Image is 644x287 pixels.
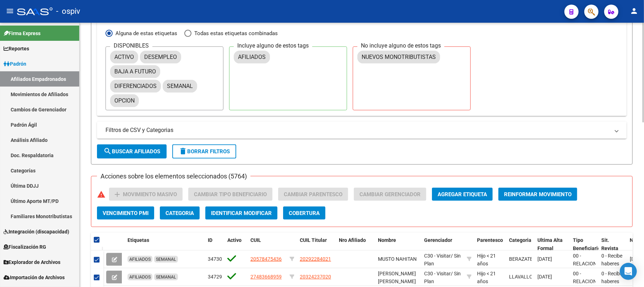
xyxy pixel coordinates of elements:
span: Borrar Filtros [179,148,230,155]
button: Vencimiento PMI [97,206,154,220]
span: C30 - Visitar [424,253,451,259]
span: Cobertura [289,210,320,216]
button: Reinformar Movimiento [498,188,577,201]
mat-chip: AFILIADOS [234,51,270,64]
span: 20292284021 [300,256,331,262]
span: Ultima Alta Formal [537,237,563,251]
span: CUIL [250,237,261,243]
datatable-header-cell: ID [205,233,224,256]
span: 20324237020 [300,274,331,280]
span: Buscar Afiliados [103,148,160,155]
datatable-header-cell: CUIL [248,233,287,256]
button: Cambiar Parentesco [278,188,348,201]
span: ID [208,237,212,243]
span: Gerenciador [424,237,452,243]
span: Nro Afiliado [339,237,366,243]
button: Agregar Etiqueta [432,188,493,201]
span: Nombre [378,237,396,243]
datatable-header-cell: Nombre [375,233,421,256]
datatable-header-cell: Sit. Revista [599,233,627,256]
mat-radio-group: Filtrar por: [105,29,618,41]
div: [DATE] [537,255,567,263]
h3: Acciones sobre los elementos seleccionados (5764) [97,171,250,181]
span: Categoria [166,210,194,216]
datatable-header-cell: Tipo Beneficiario [570,233,599,256]
div: [DATE] [537,273,567,281]
h4: No incluye alguno de estos tags [357,42,444,50]
mat-chip: DIFERENCIADOS [110,80,161,93]
span: Etiquetas [128,237,149,243]
button: Identificar Modificar [205,206,277,220]
mat-chip: SEMANAL [163,80,197,93]
button: Cambiar Gerenciador [354,188,426,201]
span: Agregar Etiqueta [438,191,487,198]
datatable-header-cell: Etiquetas [125,233,205,256]
span: SEMANAL [156,274,176,280]
span: Hijo < 21 años [477,271,496,285]
mat-chip: BAJA A FUTURO [110,65,160,78]
span: Hijo < 21 años [477,253,496,267]
mat-chip: ACTIVO [110,51,138,64]
span: 0 - Recibe haberes regularmente [601,253,631,275]
mat-chip: DESEMPLEO [140,51,181,64]
mat-icon: menu [6,7,14,15]
mat-icon: delete [179,147,187,155]
span: Reportes [4,45,29,53]
span: Categoria [509,237,531,243]
span: 27483668959 [250,274,282,280]
span: Cambiar Tipo Beneficiario [194,191,267,198]
span: BERAZATEGUI [509,256,541,262]
datatable-header-cell: Categoria [506,233,535,256]
span: Activo [227,237,242,243]
span: MUSTO NAHITAN [378,256,417,262]
mat-chip: NUEVOS MONOTRIBUTISTAS [357,51,440,64]
button: Categoria [160,206,200,220]
span: Vencimiento PMI [103,210,148,216]
div: Open Intercom Messenger [620,263,637,280]
span: Cambiar Parentesco [284,191,342,198]
span: LLAVALLOL [509,274,536,280]
span: AFILIADOS [129,274,151,280]
span: 00 - RELACION DE DEPENDENCIA [573,253,606,283]
mat-icon: warning [97,190,105,199]
span: Integración (discapacidad) [4,228,69,236]
span: 20578475436 [250,256,282,262]
span: Parentesco [477,237,503,243]
span: SEMANAL [156,256,176,262]
mat-expansion-panel-header: Filtros de CSV y Categorias [97,122,627,139]
mat-icon: person [630,7,638,15]
button: Cambiar Tipo Beneficiario [188,188,272,201]
span: Tipo Beneficiario [573,237,601,251]
span: Importación de Archivos [4,274,65,281]
button: Cobertura [283,206,325,220]
button: Buscar Afiliados [97,144,167,159]
mat-chip: OPCION [110,94,139,107]
mat-icon: search [103,147,112,155]
span: Firma Express [4,29,40,37]
mat-icon: add [113,190,121,199]
datatable-header-cell: Activo [224,233,248,256]
span: Todas estas etiquetas combinadas [191,29,278,37]
span: Cambiar Gerenciador [359,191,421,198]
datatable-header-cell: Ultima Alta Formal [535,233,570,256]
span: 34729 [208,274,222,280]
button: Movimiento Masivo [109,188,183,201]
span: Explorador de Archivos [4,258,60,266]
span: Movimiento Masivo [123,191,177,198]
span: - ospiv [56,4,80,19]
datatable-header-cell: Gerenciador [421,233,464,256]
span: Fiscalización RG [4,243,46,251]
span: AFILIADOS [129,256,151,262]
datatable-header-cell: CUIL Titular [297,233,336,256]
span: Padrón [4,60,26,68]
span: C30 - Visitar [424,271,451,276]
span: Reinformar Movimiento [504,191,572,198]
h4: DISPONIBLES [110,42,152,50]
h4: Incluye alguno de estos tags [234,42,312,50]
span: Sit. Revista [601,237,618,251]
span: [PERSON_NAME] [PERSON_NAME] [378,271,416,285]
button: Borrar Filtros [172,144,236,159]
mat-panel-title: Filtros de CSV y Categorias [105,126,610,134]
span: CUIL Titular [300,237,327,243]
span: 34730 [208,256,222,262]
